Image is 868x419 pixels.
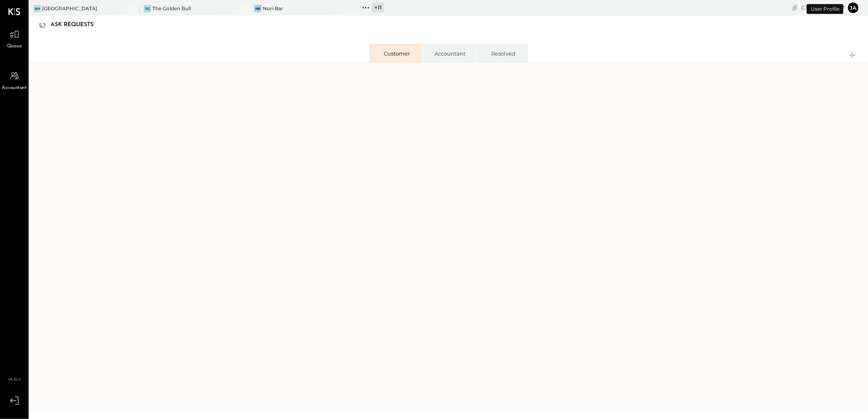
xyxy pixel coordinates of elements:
div: + 11 [372,2,384,13]
a: Queue [0,27,28,50]
div: TG [144,5,151,12]
div: [GEOGRAPHIC_DATA] [42,5,97,12]
div: The Golden Bull [152,5,191,12]
button: ja [847,1,860,14]
div: AH [34,5,41,12]
div: [DATE] [801,4,845,11]
span: Queue [7,43,22,50]
span: Accountant [2,85,27,92]
div: User Profile [807,4,843,14]
div: NB [254,5,262,12]
div: Customer [378,50,416,57]
div: Nori Bar [263,5,283,12]
div: Accountant [431,50,470,57]
div: copy link [791,3,799,12]
div: Ask Requests [51,18,102,31]
a: Accountant [0,68,28,92]
li: Resolved [475,44,528,63]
